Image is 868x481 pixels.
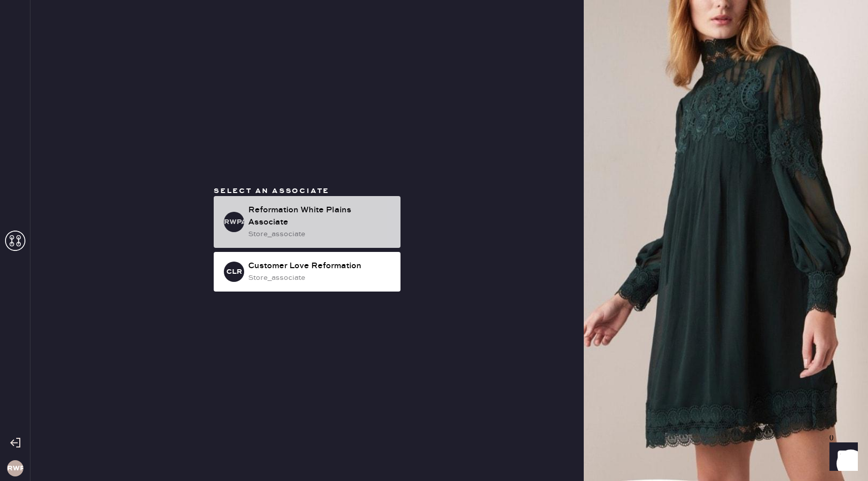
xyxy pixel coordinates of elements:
[820,435,863,479] iframe: Front Chat
[224,218,244,226] h3: RWPA
[248,229,392,240] div: store_associate
[226,268,242,275] h3: CLR
[7,465,23,472] h3: RWP
[214,186,329,196] span: Select an associate
[248,272,392,283] div: store_associate
[248,204,392,229] div: Reformation White Plains Associate
[248,260,392,272] div: Customer Love Reformation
